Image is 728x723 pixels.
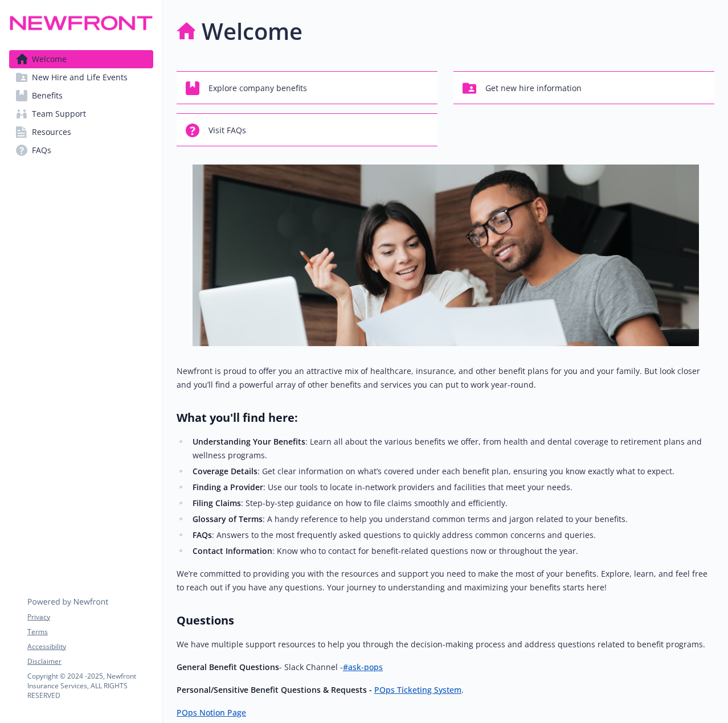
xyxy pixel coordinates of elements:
[27,627,153,637] a: Terms
[202,14,302,48] h1: Welcome
[27,656,153,667] a: Disclaimer
[193,498,241,508] strong: Filing Claims
[32,123,71,141] span: Resources
[32,87,63,105] span: Benefits
[177,638,714,651] p: We have multiple support resources to help you through the decision-making process and address qu...
[485,77,582,99] span: Get new hire information
[177,662,279,672] strong: General Benefit Questions
[453,71,714,104] button: Get new hire information
[32,141,51,159] span: FAQs
[193,436,305,447] strong: Understanding Your Benefits
[189,512,714,526] li: : A handy reference to help you understand common terms and jargon related to your benefits.
[193,466,257,476] strong: Coverage Details
[27,612,153,622] a: Privacy
[193,514,263,524] strong: Glossary of Terms
[177,613,714,628] h2: Questions
[9,105,153,123] a: Team Support
[32,50,67,68] span: Welcome
[177,364,714,392] p: Newfront is proud to offer you an attractive mix of healthcare, insurance, and other benefit plan...
[189,496,714,510] li: : Step-by-step guidance on how to file claims smoothly and efficiently.
[177,71,437,104] button: Explore company benefits
[177,683,714,697] p: .
[177,660,714,674] p: - Slack Channel -
[189,480,714,494] li: : Use our tools to locate in-network providers and facilities that meet your needs.
[27,671,153,700] p: Copyright © 2024 - 2025 , Newfront Insurance Services, ALL RIGHTS RESERVED
[208,120,246,141] span: Visit FAQs
[177,410,714,426] h2: What you'll find here:
[189,435,714,462] li: : Learn all about the various benefits we offer, from health and dental coverage to retirement pl...
[177,567,714,594] p: We’re committed to providing you with the resources and support you need to make the most of your...
[32,105,86,123] span: Team Support
[193,482,263,492] strong: Finding a Provider
[374,684,461,695] a: POps Ticketing System
[177,707,246,718] a: POps Notion Page
[189,465,714,478] li: : Get clear information on what’s covered under each benefit plan, ensuring you know exactly what...
[189,528,714,542] li: : Answers to the most frequently asked questions to quickly address common concerns and queries.
[208,77,307,99] span: Explore company benefits
[343,662,383,672] a: #ask-pops
[189,544,714,558] li: : Know who to contact for benefit-related questions now or throughout the year.
[177,113,437,146] button: Visit FAQs
[193,545,272,556] strong: Contact Information
[9,87,153,105] a: Benefits
[27,642,153,652] a: Accessibility
[177,684,372,695] strong: Personal/Sensitive Benefit Questions & Requests -
[9,68,153,87] a: New Hire and Life Events
[32,68,128,87] span: New Hire and Life Events
[193,529,212,540] strong: FAQs
[193,165,699,346] img: overview page banner
[9,50,153,68] a: Welcome
[9,123,153,141] a: Resources
[9,141,153,159] a: FAQs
